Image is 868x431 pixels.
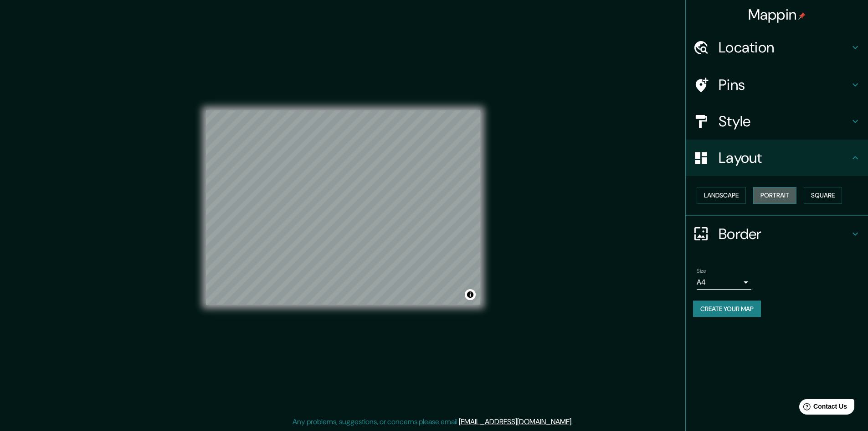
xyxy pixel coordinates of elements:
button: Portrait [753,187,796,204]
canvas: Map [206,110,480,305]
h4: Pins [719,76,850,94]
a: [EMAIL_ADDRESS][DOMAIN_NAME] [459,417,571,426]
p: Any problems, suggestions, or concerns please email . [293,416,573,427]
button: Create your map [693,301,761,317]
h4: Border [719,225,850,243]
h4: Location [719,38,850,57]
div: A4 [697,275,751,290]
div: Pins [686,67,868,103]
button: Toggle attribution [465,289,476,300]
iframe: Help widget launcher [787,395,858,421]
div: Layout [686,140,868,176]
label: Size [697,267,706,275]
button: Square [804,187,842,204]
div: Style [686,103,868,140]
div: . [574,416,576,427]
div: . [573,416,574,427]
h4: Layout [719,149,850,167]
button: Landscape [697,187,746,204]
div: Location [686,29,868,66]
img: pin-icon.png [798,12,806,20]
h4: Style [719,112,850,130]
div: Border [686,216,868,252]
h4: Mappin [748,5,806,24]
